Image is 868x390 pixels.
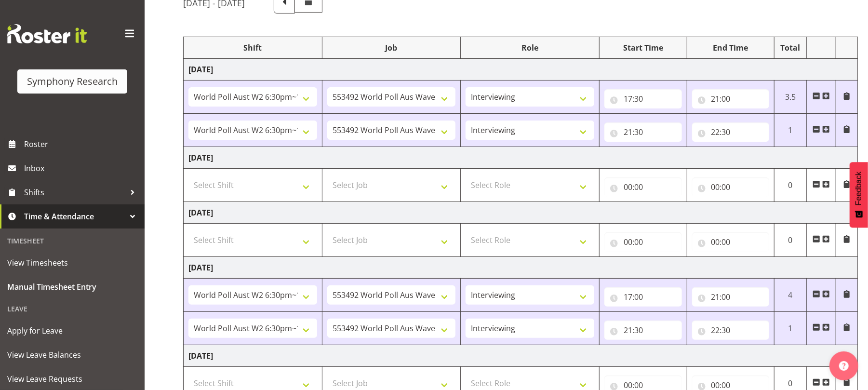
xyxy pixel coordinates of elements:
span: Roster [24,137,140,151]
div: End Time [692,42,770,54]
td: 3.5 [775,81,807,114]
div: Timesheet [2,231,142,251]
div: Role [466,42,594,54]
td: 0 [775,224,807,257]
a: Apply for Leave [2,319,142,343]
input: Click to select... [604,89,682,108]
a: View Timesheets [2,251,142,275]
img: Rosterit website logo [7,24,87,43]
input: Click to select... [604,232,682,252]
td: [DATE] [184,59,858,81]
input: Click to select... [692,122,770,142]
td: [DATE] [184,257,858,279]
td: 0 [775,169,807,202]
td: 4 [775,279,807,312]
span: Feedback [855,172,863,205]
div: Start Time [604,42,682,54]
span: Inbox [24,161,140,175]
img: help-xxl-2.png [839,361,849,371]
span: Shifts [24,185,125,200]
div: Shift [188,42,317,54]
td: [DATE] [184,202,858,224]
span: View Leave Balances [7,348,137,362]
span: Manual Timesheet Entry [7,280,137,294]
a: View Leave Balances [2,343,142,367]
a: Manual Timesheet Entry [2,275,142,299]
td: [DATE] [184,345,858,367]
span: View Timesheets [7,256,137,270]
div: Leave [2,299,142,319]
input: Click to select... [692,321,770,340]
span: Time & Attendance [24,209,125,224]
input: Click to select... [692,232,770,252]
button: Feedback - Show survey [850,162,868,228]
input: Click to select... [692,177,770,197]
input: Click to select... [604,177,682,197]
span: Apply for Leave [7,323,137,338]
input: Click to select... [692,287,770,307]
td: 1 [775,114,807,147]
div: Total [779,42,801,54]
td: [DATE] [184,147,858,169]
td: 1 [775,312,807,345]
input: Click to select... [604,321,682,340]
div: Symphony Research [27,74,118,89]
input: Click to select... [604,122,682,142]
span: View Leave Requests [7,372,137,386]
div: Job [327,42,456,54]
input: Click to select... [692,89,770,108]
input: Click to select... [604,287,682,307]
